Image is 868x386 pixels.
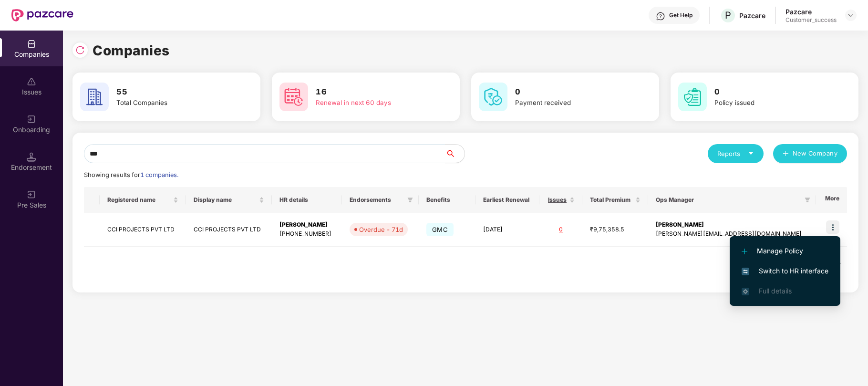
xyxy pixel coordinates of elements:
[742,266,828,276] span: Switch to HR interface
[826,220,839,234] img: icon
[669,11,692,19] div: Get Help
[84,171,178,178] span: Showing results for
[359,225,403,234] div: Overdue - 71d
[547,196,568,204] span: Issues
[279,220,334,230] div: [PERSON_NAME]
[847,11,855,19] img: svg+xml;base64,PHN2ZyBpZD0iRHJvcGRvd24tMzJ4MzIiIHhtbG5zPSJodHRwOi8vd3d3LnczLm9yZy8yMDAwL3N2ZyIgd2...
[140,171,178,178] span: 1 companies.
[816,187,847,213] th: More
[748,150,754,156] span: caret-down
[116,86,229,98] h3: 55
[714,86,827,98] h3: 0
[445,150,465,157] span: search
[773,144,847,163] button: plusNew Company
[793,149,838,158] span: New Company
[742,288,749,295] img: svg+xml;base64,PHN2ZyB4bWxucz0iaHR0cDovL3d3dy53My5vcmcvMjAwMC9zdmciIHdpZHRoPSIxNi4zNjMiIGhlaWdodD...
[785,7,837,16] div: Pazcare
[515,98,628,108] div: Payment received
[742,246,828,256] span: Manage Policy
[475,213,540,247] td: [DATE]
[316,86,428,98] h3: 16
[186,213,272,247] td: CCI PROJECTS PVT LTD
[27,115,36,124] img: svg+xml;base64,PHN2ZyB3aWR0aD0iMjAiIGhlaWdodD0iMjAiIHZpZXdCb3g9IjAgMCAyMCAyMCIgZmlsbD0ibm9uZSIgeG...
[107,196,171,204] span: Registered name
[742,249,747,254] img: svg+xml;base64,PHN2ZyB4bWxucz0iaHR0cDovL3d3dy53My5vcmcvMjAwMC9zdmciIHdpZHRoPSIxMi4yMDEiIGhlaWdodD...
[678,83,707,111] img: svg+xml;base64,PHN2ZyB4bWxucz0iaHR0cDovL3d3dy53My5vcmcvMjAwMC9zdmciIHdpZHRoPSI2MCIgaGVpZ2h0PSI2MC...
[27,152,36,162] img: svg+xml;base64,PHN2ZyB3aWR0aD0iMTQuNSIgaGVpZ2h0PSIxNC41IiB2aWV3Qm94PSIwIDAgMTYgMTYiIGZpbGw9Im5vbm...
[785,16,837,24] div: Customer_success
[783,150,789,158] span: plus
[407,197,413,203] span: filter
[75,45,85,55] img: svg+xml;base64,PHN2ZyBpZD0iUmVsb2FkLTMyeDMyIiB4bWxucz0iaHR0cDovL3d3dy53My5vcmcvMjAwMC9zdmciIHdpZH...
[27,39,36,49] img: svg+xml;base64,PHN2ZyBpZD0iQ29tcGFuaWVzIiB4bWxucz0iaHR0cDovL3d3dy53My5vcmcvMjAwMC9zdmciIHdpZHRoPS...
[279,230,334,239] div: [PHONE_NUMBER]
[350,196,403,204] span: Endorsements
[656,196,801,204] span: Ops Manager
[582,187,648,213] th: Total Premium
[80,83,109,111] img: svg+xml;base64,PHN2ZyB4bWxucz0iaHR0cDovL3d3dy53My5vcmcvMjAwMC9zdmciIHdpZHRoPSI2MCIgaGVpZ2h0PSI2MC...
[405,194,415,206] span: filter
[445,144,465,163] button: search
[590,225,641,234] div: ₹9,75,358.5
[539,187,582,213] th: Issues
[93,40,170,61] h1: Companies
[656,230,809,239] div: [PERSON_NAME][EMAIL_ADDRESS][DOMAIN_NAME]
[515,86,628,98] h3: 0
[479,83,507,111] img: svg+xml;base64,PHN2ZyB4bWxucz0iaHR0cDovL3d3dy53My5vcmcvMjAwMC9zdmciIHdpZHRoPSI2MCIgaGVpZ2h0PSI2MC...
[272,187,342,213] th: HR details
[656,220,809,230] div: [PERSON_NAME]
[194,196,257,204] span: Display name
[725,10,731,21] span: P
[590,196,633,204] span: Total Premium
[426,223,454,236] span: GMC
[547,225,575,234] div: 0
[742,268,749,275] img: svg+xml;base64,PHN2ZyB4bWxucz0iaHR0cDovL3d3dy53My5vcmcvMjAwMC9zdmciIHdpZHRoPSIxNiIgaGVpZ2h0PSIxNi...
[759,287,792,295] span: Full details
[279,83,308,111] img: svg+xml;base64,PHN2ZyB4bWxucz0iaHR0cDovL3d3dy53My5vcmcvMjAwMC9zdmciIHdpZHRoPSI2MCIgaGVpZ2h0PSI2MC...
[11,9,73,21] img: New Pazcare Logo
[475,187,540,213] th: Earliest Renewal
[739,11,765,20] div: Pazcare
[805,197,810,203] span: filter
[116,98,229,108] div: Total Companies
[714,98,827,108] div: Policy issued
[316,98,428,108] div: Renewal in next 60 days
[717,149,754,158] div: Reports
[656,11,665,21] img: svg+xml;base64,PHN2ZyBpZD0iSGVscC0zMngzMiIgeG1sbnM9Imh0dHA6Ly93d3cudzMub3JnLzIwMDAvc3ZnIiB3aWR0aD...
[27,190,36,199] img: svg+xml;base64,PHN2ZyB3aWR0aD0iMjAiIGhlaWdodD0iMjAiIHZpZXdCb3g9IjAgMCAyMCAyMCIgZmlsbD0ibm9uZSIgeG...
[186,187,272,213] th: Display name
[100,213,186,247] td: CCI PROJECTS PVT LTD
[27,77,36,86] img: svg+xml;base64,PHN2ZyBpZD0iSXNzdWVzX2Rpc2FibGVkIiB4bWxucz0iaHR0cDovL3d3dy53My5vcmcvMjAwMC9zdmciIH...
[803,194,812,206] span: filter
[419,187,475,213] th: Benefits
[100,187,186,213] th: Registered name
